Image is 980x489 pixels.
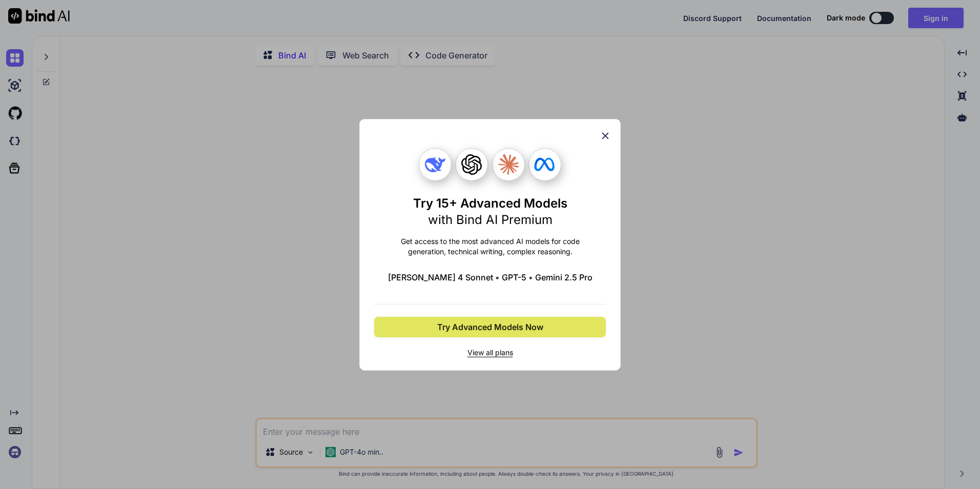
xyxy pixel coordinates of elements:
[428,212,553,227] span: with Bind AI Premium
[425,154,445,175] img: Deepseek
[374,348,606,358] span: View all plans
[495,271,500,283] span: •
[437,321,543,333] span: Try Advanced Models Now
[535,271,593,283] span: Gemini 2.5 Pro
[502,271,526,283] span: GPT-5
[413,195,567,228] h1: Try 15+ Advanced Models
[374,317,606,337] button: Try Advanced Models Now
[528,271,533,283] span: •
[388,271,493,283] span: [PERSON_NAME] 4 Sonnet
[374,236,606,257] p: Get access to the most advanced AI models for code generation, technical writing, complex reasoning.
